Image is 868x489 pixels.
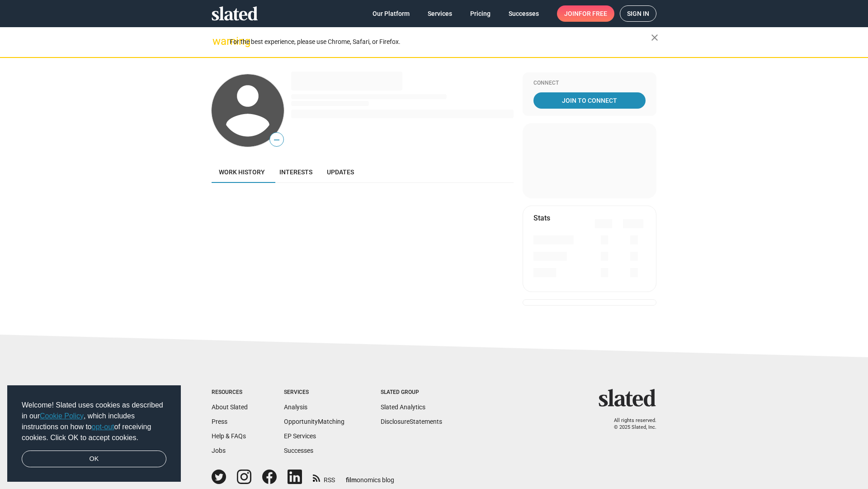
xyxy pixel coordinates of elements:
[535,92,644,109] span: Join To Connect
[284,432,316,440] a: EP Services
[649,32,660,43] mat-icon: close
[270,134,283,146] span: —
[346,476,357,484] span: film
[279,168,312,176] span: Interests
[579,5,607,22] span: for free
[7,385,181,482] div: cookieconsent
[212,161,272,183] a: Work history
[627,6,649,21] span: Sign in
[212,447,226,454] a: Jobs
[365,5,417,22] a: Our Platform
[230,36,651,48] div: For the best experience, please use Chrome, Safari, or Firefox.
[509,5,539,22] span: Successes
[40,412,84,420] a: Cookie Policy
[320,161,361,183] a: Updates
[284,403,307,411] a: Analysis
[620,5,656,22] a: Sign in
[219,168,265,176] span: Work history
[284,418,344,425] a: OpportunityMatching
[284,389,344,396] div: Services
[284,447,313,454] a: Successes
[533,80,646,87] div: Connect
[428,5,452,22] span: Services
[501,5,546,22] a: Successes
[346,469,394,484] a: filmonomics blog
[272,161,320,183] a: Interests
[533,213,550,223] mat-card-title: Stats
[463,5,498,22] a: Pricing
[22,400,166,443] span: Welcome! Slated uses cookies as described in our , which includes instructions on how to of recei...
[381,403,425,411] a: Slated Analytics
[212,36,223,47] mat-icon: warning
[470,5,491,22] span: Pricing
[381,418,442,425] a: DisclosureStatements
[533,92,646,109] a: Join To Connect
[92,423,114,431] a: opt-out
[327,168,354,176] span: Updates
[313,470,335,484] a: RSS
[212,432,246,440] a: Help & FAQs
[604,417,656,431] p: All rights reserved. © 2025 Slated, Inc.
[212,418,227,425] a: Press
[212,389,248,396] div: Resources
[381,389,442,396] div: Slated Group
[420,5,459,22] a: Services
[557,5,614,22] a: Joinfor free
[564,5,607,22] span: Join
[212,403,248,411] a: About Slated
[373,5,410,22] span: Our Platform
[22,451,166,468] a: dismiss cookie message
